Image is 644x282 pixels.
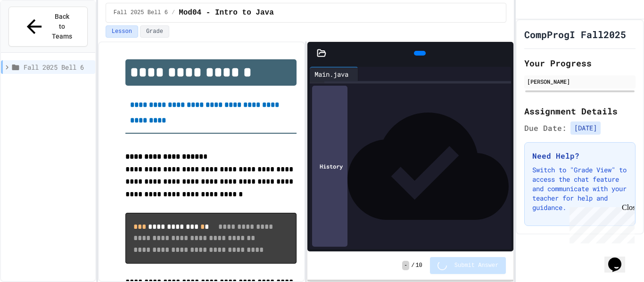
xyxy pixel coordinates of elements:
div: Main.java [310,69,353,79]
span: / [411,262,414,269]
span: - [402,261,409,270]
span: 10 [415,262,422,269]
h1: CompProgI Fall2025 [524,28,626,41]
iframe: chat widget [604,244,635,273]
div: [PERSON_NAME] [527,77,633,86]
h2: Your Progress [524,56,636,70]
h3: Need Help? [532,150,627,161]
iframe: chat widget [566,203,635,243]
button: Lesson [106,25,138,38]
div: History [312,86,347,247]
span: Fall 2025 Bell 6 [24,62,91,72]
span: Mod04 - Intro to Java [179,7,274,18]
span: Fall 2025 Bell 6 [114,9,168,16]
div: To enrich screen reader interactions, please activate Accessibility in Grammarly extension settings [324,81,512,131]
button: Grade [140,25,169,38]
span: Back to Teams [51,12,73,41]
span: Submit Answer [454,262,499,269]
h2: Assignment Details [524,105,636,118]
span: [DATE] [570,121,601,135]
div: 1 [310,83,319,92]
p: Switch to "Grade View" to access the chat feature and communicate with your teacher for help and ... [532,165,627,212]
span: / [172,9,175,16]
div: Chat with us now!Close [4,4,65,60]
span: Due Date: [524,122,567,134]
